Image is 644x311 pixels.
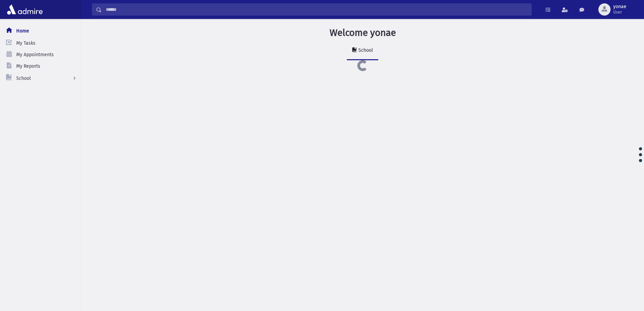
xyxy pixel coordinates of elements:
span: My Appointments [16,52,54,58]
span: User [613,9,626,15]
div: School [357,47,373,53]
input: Search [102,3,531,16]
img: AdmirePro [5,3,44,16]
h3: Welcome yonae [330,27,396,39]
span: My Tasks [16,40,35,46]
span: My Reports [16,63,40,69]
span: yonae [613,4,626,9]
span: Home [16,28,29,34]
a: School [347,41,378,60]
span: School [16,75,31,81]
